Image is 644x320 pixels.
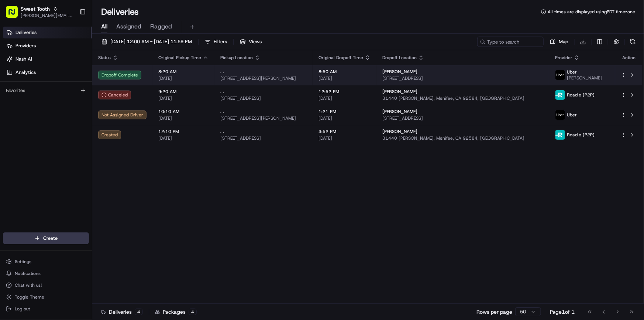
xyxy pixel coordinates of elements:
[7,96,49,102] div: Past conversations
[23,115,60,120] span: [PERSON_NAME]
[621,55,637,61] div: Action
[477,37,544,47] input: Type to search
[382,55,417,61] span: Dropoff Location
[3,27,92,38] a: Deliveries
[220,75,307,81] span: [STREET_ADDRESS][PERSON_NAME]
[3,232,89,244] button: Create
[73,183,89,189] span: Pylon
[3,85,89,96] div: Favorites
[15,282,42,288] span: Chat with us!
[158,89,209,95] span: 9:20 AM
[16,71,29,84] img: 5e9a9d7314ff4150bce227a61376b483.jpg
[61,135,64,140] span: •
[158,55,201,61] span: Original Pickup Time
[318,135,371,141] span: [DATE]
[567,132,595,138] span: Roadie (P2P)
[382,69,417,75] span: [PERSON_NAME]
[33,78,101,84] div: We're available if you need us!
[220,69,224,75] span: . .
[125,73,134,82] button: Start new chat
[318,95,371,101] span: [DATE]
[70,165,118,173] span: API Documentation
[4,162,59,176] a: 📗Knowledge Base
[382,135,543,141] span: 31440 [PERSON_NAME], Menifee, CA 92584, [GEOGRAPHIC_DATA]
[3,256,89,267] button: Settings
[158,129,209,135] span: 12:10 PM
[555,130,565,140] img: roadie-logo-v2.jpg
[65,135,80,140] span: [DATE]
[116,22,141,31] span: Assigned
[249,38,262,45] span: Views
[7,108,19,119] img: Liam S.
[21,5,50,13] span: Sweet Tooth
[567,112,577,118] span: Uber
[33,71,121,78] div: Start new chat
[189,309,197,315] div: 4
[628,37,638,47] button: Refresh
[19,48,122,55] input: Clear
[3,268,89,279] button: Notifications
[382,95,543,101] span: 31440 [PERSON_NAME], Menifee, CA 92584, [GEOGRAPHIC_DATA]
[237,37,265,47] button: Views
[3,292,89,302] button: Toggle Theme
[21,13,73,18] button: [PERSON_NAME][EMAIL_ADDRESS][DOMAIN_NAME]
[15,270,41,276] span: Notifications
[65,115,80,120] span: [DATE]
[318,69,371,75] span: 8:50 AM
[318,109,371,115] span: 1:21 PM
[567,69,577,75] span: Uber
[3,67,92,78] a: Analytics
[214,38,227,45] span: Filters
[43,235,58,242] span: Create
[567,75,602,81] span: [PERSON_NAME]
[555,90,565,100] img: roadie-logo-v2.jpg
[548,9,635,15] span: All times are displayed using PDT timezone
[158,75,209,81] span: [DATE]
[150,22,172,31] span: Flagged
[3,280,89,290] button: Chat with us!
[158,135,209,141] span: [DATE]
[382,75,543,81] span: [STREET_ADDRESS]
[16,69,36,76] span: Analytics
[3,304,89,314] button: Log out
[15,294,44,300] span: Toggle Theme
[23,135,60,140] span: [PERSON_NAME]
[158,109,209,115] span: 10:10 AM
[15,115,21,121] img: 1736555255976-a54dd68f-1ca7-489b-9aae-adbdc363a1c4
[114,95,134,103] button: See all
[16,56,32,62] span: Nash AI
[220,95,307,101] span: [STREET_ADDRESS]
[59,162,121,176] a: 💻API Documentation
[15,135,21,141] img: 1736555255976-a54dd68f-1ca7-489b-9aae-adbdc363a1c4
[15,165,56,173] span: Knowledge Base
[16,42,36,49] span: Providers
[15,306,30,312] span: Log out
[220,89,224,95] span: . .
[158,95,209,101] span: [DATE]
[7,166,13,172] div: 📗
[98,37,195,47] button: [DATE] 12:00 AM - [DATE] 11:59 PM
[101,22,107,31] span: All
[555,70,565,80] img: uber-new-logo.jpeg
[220,135,307,141] span: [STREET_ADDRESS]
[555,55,572,61] span: Provider
[318,115,371,121] span: [DATE]
[550,308,575,316] div: Page 1 of 1
[555,110,565,120] img: uber-new-logo.jpeg
[559,38,568,45] span: Map
[98,55,111,61] span: Status
[382,109,417,115] span: [PERSON_NAME]
[155,308,197,316] div: Packages
[101,308,143,316] div: Deliveries
[476,308,512,316] p: Rows per page
[220,129,224,135] span: . .
[220,109,224,115] span: . .
[61,115,64,120] span: •
[220,55,253,61] span: Pickup Location
[7,127,19,139] img: Liam S.
[318,75,371,81] span: [DATE]
[98,91,131,99] button: Canceled
[3,3,76,21] button: Sweet Tooth[PERSON_NAME][EMAIL_ADDRESS][DOMAIN_NAME]
[16,29,37,36] span: Deliveries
